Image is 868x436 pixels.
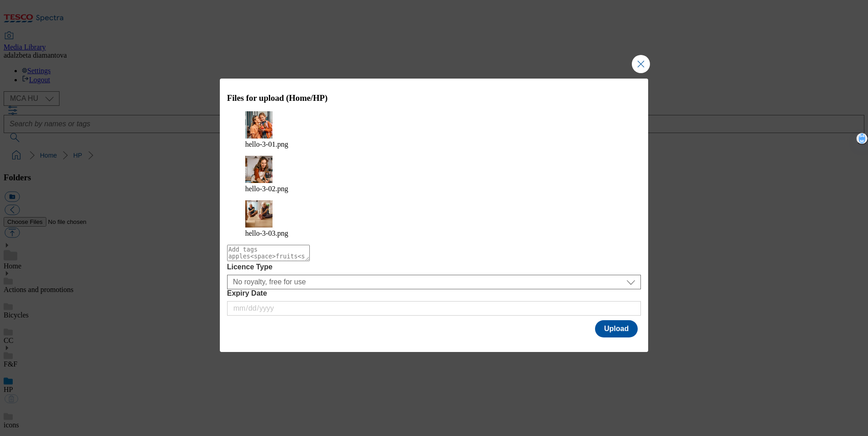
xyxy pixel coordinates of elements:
[595,320,638,337] button: Upload
[220,79,649,352] div: Modal
[227,289,641,297] label: Expiry Date
[245,140,623,149] figcaption: hello-3-01.png
[245,185,623,193] figcaption: hello-3-02.png
[245,156,273,183] img: preview
[245,229,623,238] figcaption: hello-3-03.png
[245,200,273,228] img: preview
[632,55,650,73] button: Close Modal
[227,93,641,103] h3: Files for upload (Home/HP)
[245,111,273,139] img: preview
[227,263,641,271] label: Licence Type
